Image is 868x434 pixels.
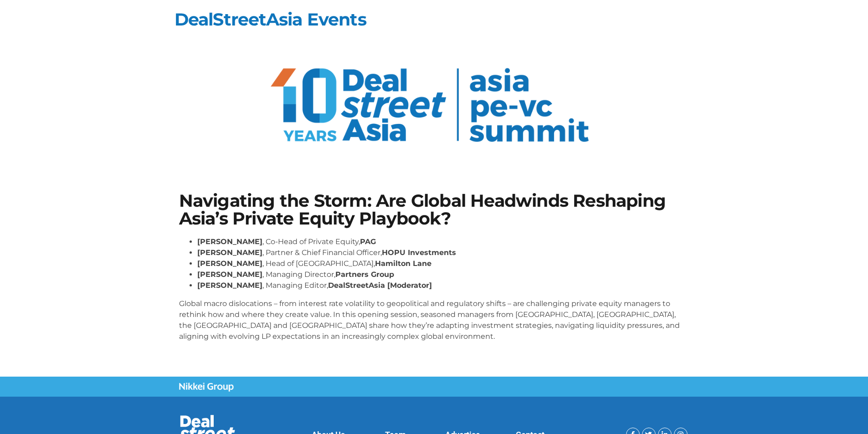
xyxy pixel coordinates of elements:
[375,259,431,268] strong: Hamilton Lane
[197,280,689,291] li: , Managing Editor,
[197,269,689,280] li: , Managing Director,
[197,248,262,257] strong: [PERSON_NAME]
[197,281,262,290] strong: [PERSON_NAME]
[179,298,689,342] p: Global macro dislocations – from interest rate volatility to geopolitical and regulatory shifts –...
[197,237,262,246] strong: [PERSON_NAME]
[179,192,689,227] h1: Navigating the Storm: Are Global Headwinds Reshaping Asia’s Private Equity Playbook?
[197,236,689,247] li: , Co-Head of Private Equity,
[197,258,689,269] li: , Head of [GEOGRAPHIC_DATA],
[360,237,376,246] strong: PAG
[382,248,456,257] strong: HOPU Investments
[328,281,432,290] strong: DealStreetAsia [Moderator]
[179,383,234,392] img: Nikkei Group
[197,247,689,258] li: , Partner & Chief Financial Officer,
[335,270,394,279] strong: Partners Group
[197,259,262,268] strong: [PERSON_NAME]
[175,9,366,30] a: DealStreetAsia Events
[197,270,262,279] strong: [PERSON_NAME]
